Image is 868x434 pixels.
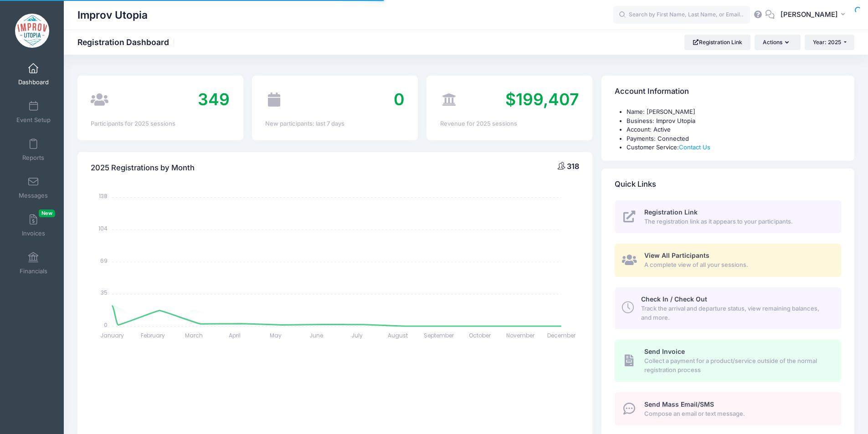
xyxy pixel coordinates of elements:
[310,332,324,339] tspan: June
[352,332,363,339] tspan: July
[469,332,491,339] tspan: October
[627,117,841,126] li: Business: Improv Utopia
[394,89,405,109] span: 0
[185,332,203,339] tspan: March
[265,119,404,128] div: New participants: last 7 days
[101,289,108,296] tspan: 35
[506,332,535,339] tspan: November
[627,125,841,134] li: Account: Active
[77,5,148,26] h1: Improv Utopia
[91,119,230,128] div: Participants for 2025 sessions
[805,35,854,50] button: Year: 2025
[16,116,51,124] span: Event Setup
[567,162,579,171] span: 318
[684,35,750,50] a: Registration Link
[615,287,841,329] a: Check In / Check Out Track the arrival and departure status, view remaining balances, and more.
[644,251,709,259] span: View All Participants
[12,172,55,204] a: Messages
[755,35,800,50] button: Actions
[613,6,750,24] input: Search by First Name, Last Name, or Email...
[505,89,579,109] span: $199,407
[644,260,831,270] span: A complete view of all your sessions.
[101,256,108,264] tspan: 69
[12,96,55,128] a: Event Setup
[229,332,241,339] tspan: April
[813,39,841,46] span: Year: 2025
[615,79,689,105] h4: Account Information
[775,5,854,26] button: [PERSON_NAME]
[615,200,841,234] a: Registration Link The registration link as it appears to your participants.
[12,134,55,166] a: Reports
[20,267,47,275] span: Financials
[644,217,831,226] span: The registration link as it appears to your participants.
[440,119,579,128] div: Revenue for 2025 sessions
[644,208,698,216] span: Registration Link
[641,295,707,303] span: Check In / Check Out
[627,107,841,117] li: Name: [PERSON_NAME]
[627,143,841,152] li: Customer Service:
[101,332,124,339] tspan: January
[781,10,838,20] span: [PERSON_NAME]
[679,143,710,151] a: Contact Us
[12,209,55,241] a: InvoicesNew
[424,332,454,339] tspan: September
[388,332,408,339] tspan: August
[615,392,841,425] a: Send Mass Email/SMS Compose an email or text message.
[22,154,44,162] span: Reports
[547,332,576,339] tspan: December
[641,304,831,322] span: Track the arrival and departure status, view remaining balances, and more.
[644,400,714,408] span: Send Mass Email/SMS
[270,332,282,339] tspan: May
[104,321,108,328] tspan: 0
[99,192,108,200] tspan: 138
[198,89,230,109] span: 349
[644,357,831,374] span: Collect a payment for a product/service outside of the normal registration process
[99,225,108,232] tspan: 104
[15,14,49,48] img: Improv Utopia
[644,347,685,355] span: Send Invoice
[615,171,656,197] h4: Quick Links
[12,247,55,279] a: Financials
[22,230,45,237] span: Invoices
[615,340,841,382] a: Send Invoice Collect a payment for a product/service outside of the normal registration process
[18,78,49,86] span: Dashboard
[644,409,831,419] span: Compose an email or text message.
[91,155,195,181] h4: 2025 Registrations by Month
[627,134,841,143] li: Payments: Connected
[77,37,177,47] h1: Registration Dashboard
[141,332,165,339] tspan: February
[39,209,55,217] span: New
[19,192,48,199] span: Messages
[12,58,55,90] a: Dashboard
[615,244,841,277] a: View All Participants A complete view of all your sessions.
